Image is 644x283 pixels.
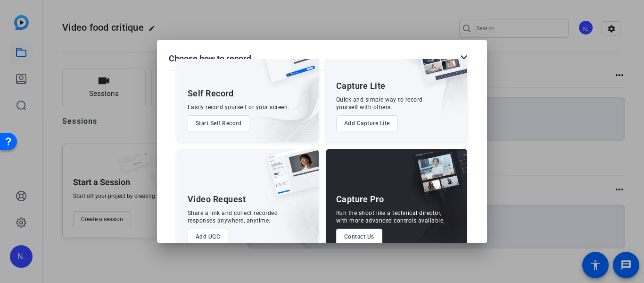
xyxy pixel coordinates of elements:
[336,229,382,245] button: Contact Us
[409,35,467,93] img: capture-lite.png
[188,115,250,131] button: Start Self Record
[188,209,278,224] div: Share a link and collect recorded responses anywhere, anytime.
[254,35,319,92] img: self-record.png
[260,149,319,206] img: ugc-content.png
[336,80,386,92] div: Capture Lite
[336,115,398,131] button: Add Capture Lite
[169,53,251,64] h1: Choose how to record
[336,96,423,111] div: Quick and simple way to record yourself with others.
[188,88,234,99] div: Self Record
[397,161,467,255] img: embarkstudio-capture-pro.png
[336,209,445,224] div: Run the shoot like a technical director, with more advanced controls available.
[405,149,467,206] img: capture-pro.png
[458,53,470,64] mat-icon: close
[188,194,246,205] div: Video Request
[383,35,467,130] img: embarkstudio-capture-lite.png
[188,229,229,245] button: Add UGC
[188,103,289,111] div: Easily record yourself or your screen.
[264,178,319,255] img: embarkstudio-ugc-content.png
[237,56,319,142] img: embarkstudio-self-record.png
[336,194,384,205] div: Capture Pro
